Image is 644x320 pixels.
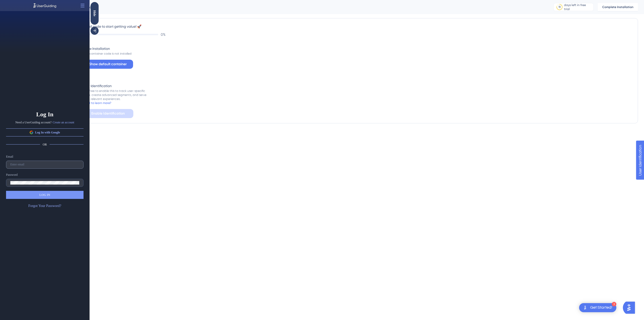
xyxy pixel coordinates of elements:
div: Installation [66,4,541,11]
span: User Identification [4,1,35,7]
button: LOG IN [6,191,84,199]
button: Show default container [83,60,133,69]
button: Complete Installation [598,3,638,11]
a: Forgot Your Password? [28,203,61,209]
span: Log In [36,110,54,118]
span: Log In with Google [35,130,60,134]
button: Log In with Google [6,128,84,136]
div: Password [6,173,18,177]
div: Open Get Started! checklist, remaining modules: 3 [579,303,616,312]
input: Enter email [10,163,79,166]
div: Your container code is not installed [83,52,132,56]
label: Install code to start getting value! 🚀 [83,23,633,29]
span: Complete Installation [602,5,633,9]
span: Enable Identification [91,111,125,117]
button: Enable Identification [83,109,133,118]
div: Get Started! [590,305,612,310]
div: Email [6,155,13,159]
div: Feel free to enable this to track user-specific data, create advanced segments, and serve more re... [83,89,146,101]
div: Need to learn more? [83,101,111,105]
img: launcher-image-alternative-text [582,305,588,311]
span: Show default container [89,61,127,67]
span: LOG IN [39,193,50,197]
a: Create an account [53,120,74,124]
div: 11 [558,5,560,9]
span: Need a UserGuiding account? [15,120,52,124]
span: 0 % [161,31,166,38]
div: days left in free trial [564,3,592,11]
span: OR [43,143,47,147]
div: User Identification [83,83,112,89]
iframe: UserGuiding AI Assistant Launcher [623,300,638,315]
div: 3 [612,302,616,306]
div: Code Installation [83,46,110,52]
